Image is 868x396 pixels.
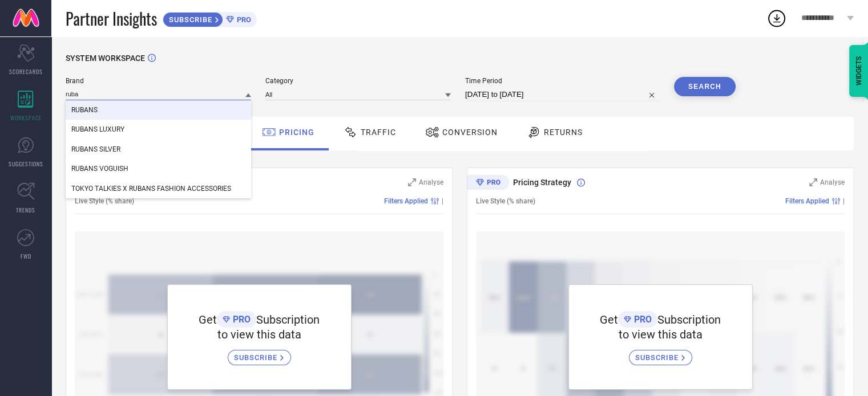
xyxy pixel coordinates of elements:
[635,353,681,362] span: SUBSCRIBE
[442,128,498,137] span: Conversion
[9,67,43,76] span: SCORECARDS
[228,341,291,365] a: SUBSCRIBE
[465,77,660,85] span: Time Period
[163,9,257,27] a: SUBSCRIBEPRO
[71,145,120,153] span: RUBANS SILVER
[279,128,314,137] span: Pricing
[631,314,652,325] span: PRO
[9,160,43,168] span: SUGGESTIONS
[442,197,443,205] span: |
[234,15,251,24] span: PRO
[199,313,217,326] span: Get
[66,100,251,120] div: RUBANS
[465,88,660,101] input: Select time period
[10,113,42,122] span: WORKSPACE
[619,328,703,341] span: to view this data
[66,179,251,198] div: TOKYO TALKIES X RUBANS FASHION ACCESSORIES
[544,128,583,137] span: Returns
[163,15,215,24] span: SUBSCRIBE
[256,313,320,326] span: Subscription
[384,197,428,205] span: Filters Applied
[66,54,145,63] span: SYSTEM WORKSPACE
[66,120,251,139] div: RUBANS LUXURY
[71,125,124,133] span: RUBANS LUXURY
[361,128,396,137] span: Traffic
[629,341,692,365] a: SUBSCRIBE
[71,106,98,114] span: RUBANS
[843,197,845,205] span: |
[16,206,35,214] span: TRENDS
[766,8,787,28] div: Open download list
[265,77,451,85] span: Category
[21,252,31,260] span: FWD
[785,197,829,205] span: Filters Applied
[657,313,721,326] span: Subscription
[408,178,416,186] svg: Zoom
[66,7,157,30] span: Partner Insights
[419,178,443,186] span: Analyse
[513,178,571,187] span: Pricing Strategy
[71,185,231,193] span: TOKYO TALKIES X RUBANS FASHION ACCESSORIES
[600,313,618,326] span: Get
[75,197,134,205] span: Live Style (% share)
[66,159,251,178] div: RUBANS VOGUISH
[71,165,128,173] span: RUBANS VOGUISH
[809,178,817,186] svg: Zoom
[217,328,301,341] span: to view this data
[234,353,280,362] span: SUBSCRIBE
[467,175,509,192] div: Premium
[820,178,845,186] span: Analyse
[674,77,736,96] button: Search
[230,314,251,325] span: PRO
[66,140,251,159] div: RUBANS SILVER
[476,197,535,205] span: Live Style (% share)
[66,77,251,85] span: Brand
